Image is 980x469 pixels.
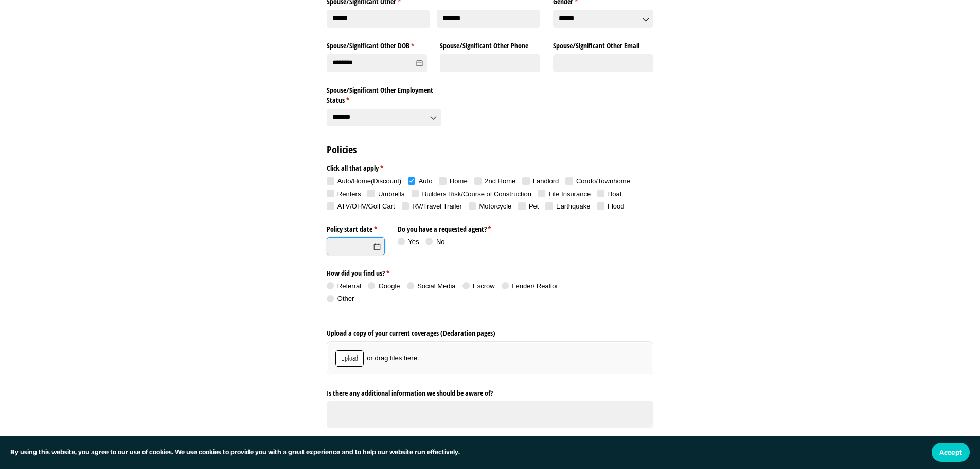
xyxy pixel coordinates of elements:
[327,160,653,173] legend: Click all that apply
[341,353,359,364] span: Upload
[473,282,495,290] span: Escrow
[422,190,531,198] span: Builders Risk/​Course of Construction
[548,190,591,198] span: Life Insurance
[327,38,427,51] label: Spouse/​Significant Other DOB
[327,385,653,398] label: Is there any additional information we should be aware of?
[436,238,445,246] span: No
[379,282,400,290] span: Google
[327,82,441,106] label: Spouse/​Significant Other Employment Status
[556,202,591,210] span: Earthquake
[327,265,582,279] legend: How did you find us?
[337,190,361,198] span: Renters
[437,10,540,28] input: Last
[327,177,653,214] div: checkbox-group
[576,177,630,185] span: Condo/​Townhome
[10,448,460,457] p: By using this website, you agree to our use of cookies. We use cookies to provide you with a grea...
[378,190,405,198] span: Umbrella
[337,294,354,302] span: Other
[608,190,622,198] span: Boat
[335,350,364,367] button: Upload
[337,202,395,210] span: ATV/​OHV/​Golf Cart
[529,202,539,210] span: Pet
[553,38,653,51] label: Spouse/​Significant Other Email
[939,448,962,456] span: Accept
[485,177,515,185] span: 2nd Home
[327,325,653,338] label: Upload a copy of your current coverages (Declaration pages)
[417,282,455,290] span: Social Media
[327,143,653,157] h2: Policies
[337,177,401,185] span: Auto/​Home(Discount)
[450,177,468,185] span: Home
[367,354,419,363] span: or drag files here.
[412,202,462,210] span: RV/​Travel Trailer
[327,221,384,234] label: Policy start date
[512,282,558,290] span: Lender/​ Realtor
[479,202,512,210] span: Motorcycle
[932,443,970,462] button: Accept
[608,202,625,210] span: Flood
[533,177,559,185] span: Landlord
[408,238,419,246] span: Yes
[440,38,540,51] label: Spouse/​Significant Other Phone
[419,177,433,185] span: Auto
[327,10,430,28] input: First
[398,221,498,234] legend: Do you have a requested agent?
[337,282,361,290] span: Referral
